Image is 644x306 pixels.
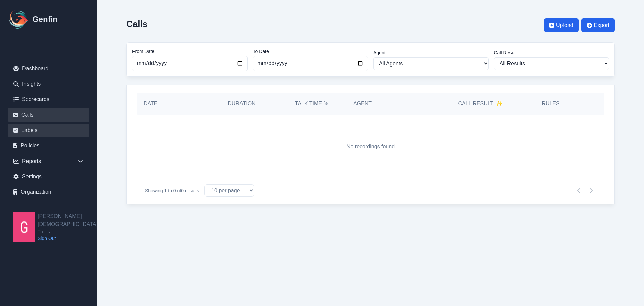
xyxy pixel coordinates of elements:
button: Upload [544,18,579,32]
label: To Date [253,48,368,55]
a: Insights [8,77,89,91]
a: Scorecards [8,93,89,106]
h5: Duration [213,100,270,108]
span: 1 [164,188,167,193]
span: 0 [181,188,184,193]
img: Greg Christen [13,212,35,242]
a: Labels [8,124,89,137]
h5: Rules [542,100,559,108]
span: ✨ [496,100,503,108]
label: Call Result [494,49,609,56]
p: Showing to of results [145,187,199,194]
span: Trellis [38,228,98,235]
span: 0 [173,188,176,193]
a: Calls [8,108,89,122]
p: No recordings found [346,143,395,151]
label: From Date [132,48,248,55]
a: Sign Out [38,235,98,242]
a: Dashboard [8,62,89,75]
div: Reports [8,155,89,168]
h2: Calls [126,19,147,29]
span: Export [594,21,609,29]
label: Agent [373,49,489,56]
button: Export [581,18,615,32]
img: Logo [8,9,30,30]
h5: Agent [353,100,372,108]
nav: Pagination [574,185,596,196]
a: Organization [8,185,89,199]
h1: Genfin [32,14,58,25]
a: Policies [8,139,89,152]
h5: Talk Time % [283,100,340,108]
h5: Date [144,100,200,108]
h2: [PERSON_NAME][DEMOGRAPHIC_DATA] [38,212,98,228]
h5: Call Result [458,100,503,108]
a: Settings [8,170,89,183]
span: Upload [556,21,573,29]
